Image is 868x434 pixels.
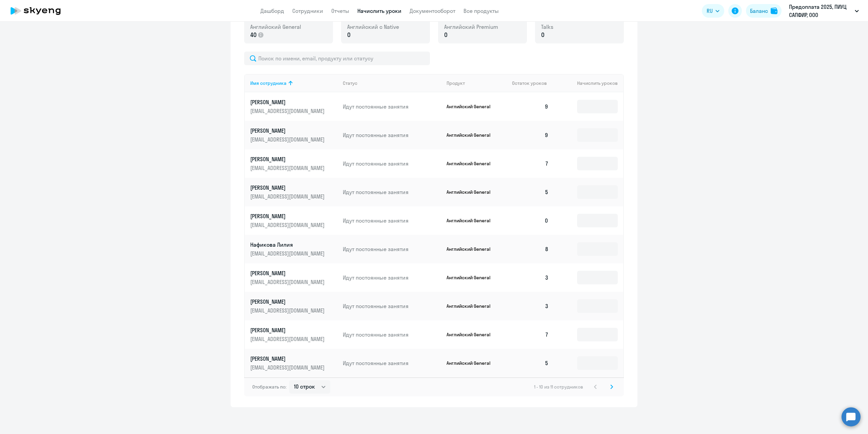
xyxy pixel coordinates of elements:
a: Сотрудники [292,7,323,14]
p: Английский General [447,360,497,366]
p: [PERSON_NAME] [250,155,326,163]
p: [EMAIL_ADDRESS][DOMAIN_NAME] [250,107,326,115]
td: 5 [507,349,554,377]
td: 9 [507,121,554,149]
th: Начислить уроков [554,74,623,92]
p: Английский General [447,332,497,338]
span: 40 [250,31,257,39]
span: Английский с Native [347,23,399,31]
td: 3 [507,292,554,320]
div: Баланс [750,7,768,15]
p: [EMAIL_ADDRESS][DOMAIN_NAME] [250,278,326,286]
p: Английский General [447,161,497,167]
button: Балансbalance [746,4,782,18]
p: [PERSON_NAME] [250,326,326,334]
span: Английский Premium [444,23,498,31]
p: Идут постоянные занятия [343,302,441,310]
span: RU [707,7,713,15]
a: [PERSON_NAME][EMAIL_ADDRESS][DOMAIN_NAME] [250,155,337,172]
p: [EMAIL_ADDRESS][DOMAIN_NAME] [250,136,326,143]
td: 8 [507,235,554,263]
p: [PERSON_NAME] [250,98,326,106]
div: Статус [343,80,441,86]
p: Идут постоянные занятия [343,188,441,196]
p: Идут постоянные занятия [343,245,441,253]
a: Все продукты [463,7,499,14]
p: [PERSON_NAME] [250,355,326,362]
p: [PERSON_NAME] [250,212,326,220]
span: 0 [541,31,545,39]
a: [PERSON_NAME][EMAIL_ADDRESS][DOMAIN_NAME] [250,298,337,314]
td: 5 [507,178,554,206]
p: [EMAIL_ADDRESS][DOMAIN_NAME] [250,307,326,314]
button: RU [702,4,724,18]
div: Продукт [447,80,507,86]
a: [PERSON_NAME][EMAIL_ADDRESS][DOMAIN_NAME] [250,355,337,371]
a: [PERSON_NAME][EMAIL_ADDRESS][DOMAIN_NAME] [250,98,337,115]
p: Английский General [447,189,497,195]
span: 0 [347,31,351,39]
p: Английский General [447,303,497,309]
p: [EMAIL_ADDRESS][DOMAIN_NAME] [250,221,326,229]
td: 0 [507,206,554,235]
p: Идут постоянные занятия [343,331,441,338]
td: 3 [507,263,554,292]
a: Дашборд [260,7,284,14]
a: Документооборот [410,7,455,14]
span: Английский General [250,23,301,31]
a: [PERSON_NAME][EMAIL_ADDRESS][DOMAIN_NAME] [250,184,337,200]
span: 1 - 10 из 11 сотрудников [534,384,583,390]
p: [EMAIL_ADDRESS][DOMAIN_NAME] [250,164,326,172]
p: [EMAIL_ADDRESS][DOMAIN_NAME] [250,250,326,257]
input: Поиск по имени, email, продукту или статусу [244,52,430,65]
p: Английский General [447,132,497,138]
p: Идут постоянные занятия [343,103,441,110]
p: Идут постоянные занятия [343,359,441,367]
div: Остаток уроков [512,80,554,86]
div: Имя сотрудника [250,80,337,86]
div: Статус [343,80,357,86]
a: Нафикова Лилия[EMAIL_ADDRESS][DOMAIN_NAME] [250,241,337,257]
p: [PERSON_NAME] [250,269,326,277]
p: Идут постоянные занятия [343,274,441,281]
span: Остаток уроков [512,80,547,86]
a: Начислить уроки [357,7,401,14]
img: balance [771,7,777,14]
span: 0 [444,31,448,39]
a: [PERSON_NAME][EMAIL_ADDRESS][DOMAIN_NAME] [250,212,337,229]
p: Идут постоянные занятия [343,131,441,139]
p: Английский General [447,275,497,281]
p: Нафикова Лилия [250,241,326,248]
p: [PERSON_NAME] [250,184,326,191]
a: [PERSON_NAME][EMAIL_ADDRESS][DOMAIN_NAME] [250,326,337,343]
button: Предоплата 2025, ПИУЦ САПФИР, ООО [786,3,862,19]
p: Английский General [447,218,497,224]
p: Предоплата 2025, ПИУЦ САПФИР, ООО [789,3,852,19]
span: Отображать по: [252,384,287,390]
p: [PERSON_NAME] [250,298,326,305]
td: 9 [507,92,554,121]
p: [EMAIL_ADDRESS][DOMAIN_NAME] [250,364,326,371]
a: Отчеты [331,7,349,14]
p: [EMAIL_ADDRESS][DOMAIN_NAME] [250,193,326,200]
div: Имя сотрудника [250,80,287,86]
div: Продукт [447,80,465,86]
span: Talks [541,23,553,31]
td: 7 [507,149,554,178]
a: [PERSON_NAME][EMAIL_ADDRESS][DOMAIN_NAME] [250,127,337,143]
p: [EMAIL_ADDRESS][DOMAIN_NAME] [250,335,326,343]
p: Английский General [447,246,497,252]
a: [PERSON_NAME][EMAIL_ADDRESS][DOMAIN_NAME] [250,269,337,286]
p: Идут постоянные занятия [343,217,441,224]
p: Идут постоянные занятия [343,160,441,167]
p: [PERSON_NAME] [250,127,326,134]
td: 7 [507,320,554,349]
p: Английский General [447,103,497,110]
